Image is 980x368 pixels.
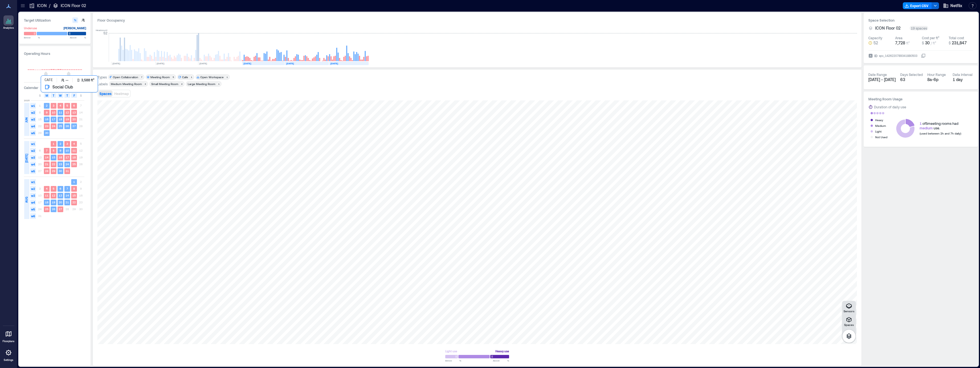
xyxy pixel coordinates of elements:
text: 3 [53,104,54,107]
text: 4 [60,104,61,107]
text: 31 [66,169,69,173]
span: Netflix [950,3,962,9]
div: Light use [445,348,457,354]
text: 12 [66,111,69,114]
span: w2 [30,148,36,154]
span: [DATE] - [DATE] [868,77,896,82]
span: w3 [30,155,36,160]
text: 27 [59,207,62,211]
text: 24 [66,162,69,166]
div: Labels [97,82,108,86]
div: [PERSON_NAME] [64,25,86,31]
text: [DATE] [286,62,294,65]
text: 11 [72,149,76,152]
button: 52 [868,40,893,46]
div: Date Range [868,72,887,77]
a: Settings [2,346,15,363]
text: 15 [72,194,76,197]
text: 24 [52,124,55,128]
text: 6 [60,187,61,190]
div: 8a - 6p [927,77,948,82]
span: w4 [30,123,36,129]
text: 26 [52,207,55,211]
div: Duration of daily use [874,104,906,110]
span: 2025 [24,99,30,102]
span: Below % [445,359,461,362]
div: Data Interval [953,72,973,77]
button: Netflix [941,1,964,10]
span: w3 [30,117,36,122]
div: 63 [900,77,923,82]
text: 2 [60,142,61,145]
span: [DATE] [24,154,29,163]
a: Analytics [1,14,16,31]
text: 6 [73,104,75,107]
p: ICON Floor 02 [61,3,86,9]
span: ICON Floor 02 [875,25,901,31]
div: Heavy use [495,348,509,354]
span: S [80,93,82,98]
text: 27 [72,124,76,128]
span: ft² [906,41,910,45]
button: Avg % [72,85,86,90]
text: 16 [45,117,48,121]
div: Small Meeting Room [151,82,178,86]
div: 1 [217,82,220,86]
span: (used between 2h and 7h daily) [920,132,961,135]
text: 15 [52,156,55,159]
span: S [39,93,41,98]
text: 18 [59,117,62,121]
span: W [59,93,62,98]
text: 10 [66,149,69,152]
span: AUG [24,197,29,203]
div: 1 day [953,77,973,82]
div: Large Meeting Room [188,82,215,86]
div: Types [97,75,107,79]
span: w1 [30,179,36,185]
span: w3 [30,193,36,199]
text: 26 [66,124,69,128]
text: 16 [59,156,62,159]
text: 22 [72,200,76,204]
div: Not Used [875,134,887,140]
div: of 5 meeting rooms had use. [920,121,961,130]
text: 14 [45,156,48,159]
text: 18 [72,156,76,159]
div: 5 [171,75,175,79]
span: w5 [30,206,36,212]
p: Spaces [844,323,854,326]
p: Floorplans [3,340,15,343]
span: w4 [30,162,36,167]
div: Medium Meeting Room [111,82,142,86]
h3: Calendar [24,85,38,90]
a: Floorplans [1,327,16,345]
h3: Operating Hours [24,51,86,56]
button: $ 30 / ft² [922,40,946,46]
button: IDspc_1426220789341880503 [921,53,926,58]
text: 17 [52,117,55,121]
span: JUN [24,117,29,123]
text: 5 [53,187,54,190]
span: w1 [30,103,36,109]
text: 21 [45,162,48,166]
button: Spaces [842,315,856,328]
span: F [73,93,75,98]
div: Open Workspace [200,75,224,79]
button: ICON Floor 02 [875,25,907,31]
span: w6 [30,213,36,219]
text: 30 [45,131,48,135]
text: [DATE] [330,62,338,65]
div: Heavy [875,117,883,123]
span: T [66,93,68,98]
div: 2 [144,82,147,86]
h3: Meeting Room Usage [868,96,973,102]
span: w5 [30,168,36,174]
text: [DATE] [199,62,207,65]
span: $ [949,41,951,45]
div: Light [875,129,881,134]
div: Underuse [24,25,37,31]
div: Floor Occupancy [97,17,857,23]
text: [DATE] [244,62,251,65]
div: Cost per ft² [922,36,939,40]
text: 17 [66,156,69,159]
